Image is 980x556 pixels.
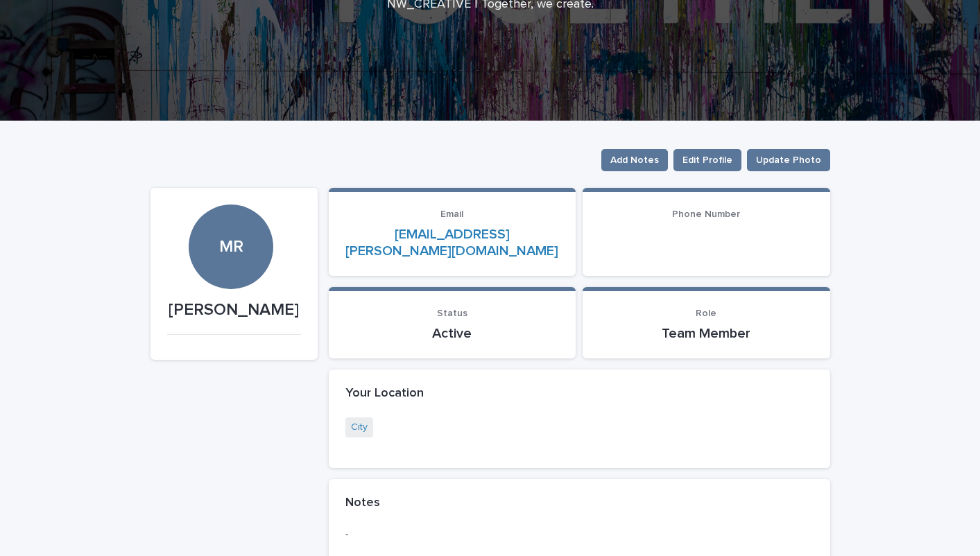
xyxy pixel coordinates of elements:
[682,153,732,167] span: Edit Profile
[696,309,716,318] span: Role
[167,300,301,320] p: [PERSON_NAME]
[345,227,558,258] a: [EMAIL_ADDRESS][PERSON_NAME][DOMAIN_NAME]
[599,325,814,342] p: Team Member
[351,420,368,435] a: City
[756,153,821,167] span: Update Photo
[437,309,467,318] span: Status
[345,386,424,401] h2: Your Location
[345,528,814,542] p: -
[345,325,560,342] p: Active
[440,209,463,219] span: Email
[345,496,380,511] h2: Notes
[189,153,273,257] div: MR
[747,149,830,171] button: Update Photo
[610,153,659,167] span: Add Notes
[673,149,741,171] button: Edit Profile
[672,209,740,219] span: Phone Number
[601,149,668,171] button: Add Notes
